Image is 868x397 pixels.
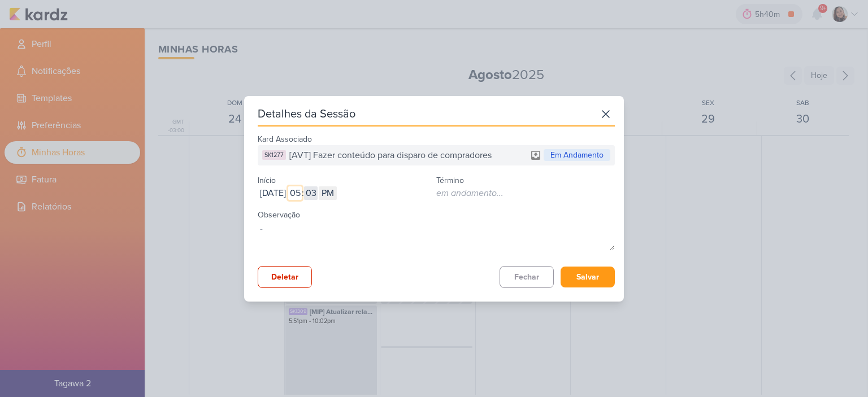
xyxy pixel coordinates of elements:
div: : [302,186,304,200]
label: Término [436,176,464,185]
button: Salvar [561,267,615,287]
button: Fechar [500,266,554,288]
div: SK1277 [262,150,286,160]
label: Observação [258,210,300,220]
div: em andamento... [436,186,504,200]
span: [AVT] Fazer conteúdo para disparo de compradores [289,149,492,162]
button: Deletar [258,266,312,288]
div: Em Andamento [544,149,610,161]
label: Kard Associado [258,134,312,144]
label: Início [258,176,276,185]
div: Detalhes da Sessão [258,106,355,122]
